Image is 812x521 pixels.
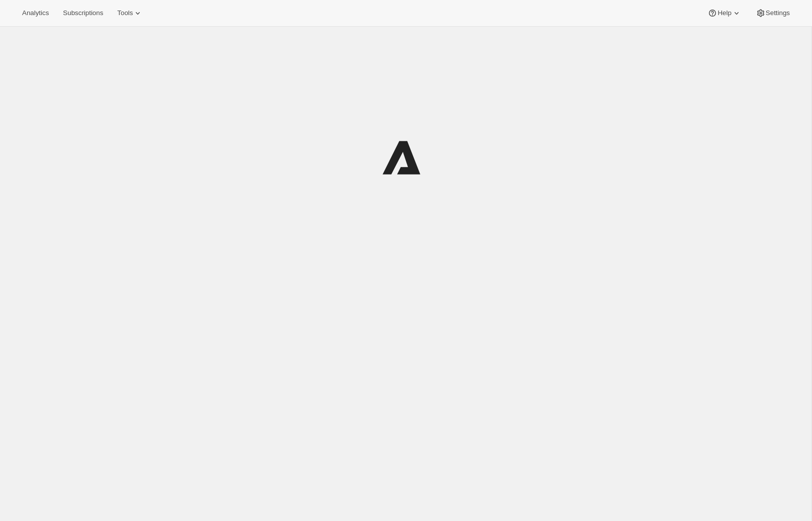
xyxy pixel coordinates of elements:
[57,6,109,20] button: Subscriptions
[63,9,103,17] span: Subscriptions
[701,6,747,20] button: Help
[766,9,790,17] span: Settings
[717,9,731,17] span: Help
[16,6,55,20] button: Analytics
[111,6,149,20] button: Tools
[22,9,49,17] span: Analytics
[117,9,133,17] span: Tools
[750,6,796,20] button: Settings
